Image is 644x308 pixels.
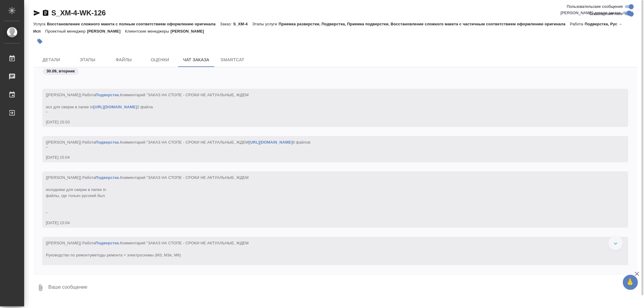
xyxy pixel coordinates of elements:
span: Комментарий "ЗАКАЗ НА СТОПЕ - СРОКИ НЕ АКТУАЛЬНЫЕ, ЖДЕМ Руководство по ремонтуметоды ремонта + эл... [46,241,250,281]
span: 🙏 [625,276,636,289]
p: Проектный менеджер [45,29,87,33]
p: Клиентские менеджеры [125,29,171,33]
button: Скопировать ссылку для ЯМессенджера [33,9,40,17]
span: Комментарий "ЗАКАЗ НА СТОПЕ - СРОКИ НЕ АКТУАЛЬНЫЕ, ЖДЕМ исходники для сверки в папке in файлы, гд... [46,175,250,216]
span: Оповещения-логи [589,11,623,17]
div: [DATE] 15:04 [46,154,607,160]
p: Работа [570,22,585,26]
span: [[PERSON_NAME]] Работа . [46,175,250,216]
span: Чат заказа [182,56,211,64]
button: Скопировать ссылку [42,9,49,17]
a: Подверстка [95,241,119,245]
p: Этапы услуги [252,22,279,26]
p: Услуга [33,22,47,26]
a: [URL][DOMAIN_NAME] [93,105,137,109]
button: Добавить тэг [33,35,46,48]
a: [URL][DOMAIN_NAME] [249,140,293,144]
a: S_XM-4-WK-126 [51,9,106,17]
span: Файлы [109,56,138,64]
span: [[PERSON_NAME]] Работа . [46,140,312,151]
p: 30.09, вторник [46,68,75,74]
div: [DATE] 15:03 [46,119,607,125]
p: S_XM-4 [233,22,252,26]
span: [[PERSON_NAME]] Работа . [46,241,250,281]
a: Подверстка [95,140,119,144]
p: Восстановление сложного макета с полным соответствием оформлению оригинала [47,22,220,26]
p: [PERSON_NAME] [87,29,125,33]
p: Заказ: [220,22,233,26]
span: Пользовательские сообщения [567,4,623,10]
span: [[PERSON_NAME]] Работа . [46,93,250,115]
span: SmartCat [218,56,247,64]
span: Этапы [73,56,102,64]
span: Оценки [146,56,175,64]
p: [PERSON_NAME] [171,29,209,33]
a: Подверстка [95,93,119,97]
button: 🙏 [623,275,638,290]
p: Приемка разверстки, Подверстка, Приемка подверстки, Восстановление сложного макета с частичным со... [279,22,570,26]
span: Комментарий "ЗАКАЗ НА СТОПЕ - СРОКИ НЕ АКТУАЛЬНЫЕ, ЖДЕМ 6 файлов " [46,140,312,151]
a: Подверстка [95,175,119,180]
span: [PERSON_NAME] детали заказа [561,10,621,16]
div: [DATE] 15:04 [46,220,607,226]
span: Комментарий "ЗАКАЗ НА СТОПЕ - СРОКИ НЕ АКТУАЛЬНЫЕ, ЖДЕМ исх для сверки в папке in 2 файла " [46,93,250,115]
span: Детали [37,56,66,64]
